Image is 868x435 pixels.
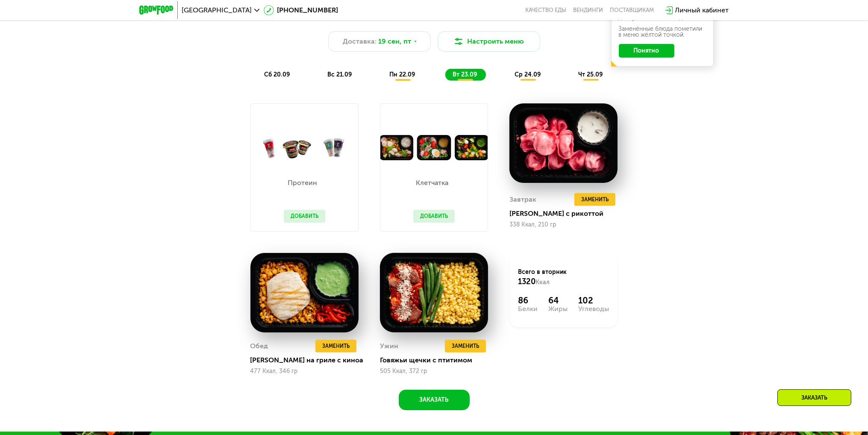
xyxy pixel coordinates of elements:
div: Обед [250,340,268,353]
div: 505 Ккал, 372 гр [380,368,488,375]
div: Жиры [548,306,568,312]
div: В даты, выделенные желтым, доступна замена блюд. [619,9,706,21]
div: Завтрак [509,193,536,206]
a: Вендинги [574,7,603,14]
span: вс 21.09 [328,71,352,78]
div: 102 [578,295,609,306]
span: Заменить [581,195,609,204]
p: Клетчатка [413,179,450,186]
div: 338 Ккал, 210 гр [509,221,618,228]
div: Всего в вторник [518,268,609,287]
span: вт 23.09 [453,71,477,78]
div: Заказать [777,389,851,406]
div: [PERSON_NAME] с рикоттой [509,209,624,218]
span: Заменить [322,342,350,350]
span: 1320 [518,277,536,286]
span: пн 22.09 [390,71,415,78]
button: Настроить меню [438,31,540,52]
div: Белки [518,306,538,312]
span: сб 20.09 [265,71,290,78]
button: Добавить [284,210,325,223]
p: Протеин [284,179,321,186]
span: Ккал [536,279,550,286]
span: ср 24.09 [515,71,541,78]
a: [PHONE_NUMBER] [264,5,338,15]
div: Говяжьи щечки с птитимом [380,356,495,364]
a: Качество еды [526,7,567,14]
button: Заказать [399,390,470,410]
div: Заменённые блюда пометили в меню жёлтой точкой. [619,26,706,38]
span: [GEOGRAPHIC_DATA] [182,7,252,14]
div: 64 [548,295,568,306]
div: 86 [518,295,538,306]
div: 477 Ккал, 346 гр [250,368,359,375]
span: Заменить [452,342,479,350]
span: Доставка: [343,36,377,47]
span: 19 сен, пт [378,36,411,47]
div: Ужин [380,340,398,353]
button: Заменить [315,340,356,353]
div: Углеводы [578,306,609,312]
button: Заменить [445,340,486,353]
div: [PERSON_NAME] на гриле с киноа [250,356,365,364]
button: Заменить [574,193,615,206]
div: поставщикам [610,7,654,14]
div: Личный кабинет [675,5,729,15]
span: чт 25.09 [579,71,603,78]
button: Понятно [619,44,674,58]
button: Добавить [413,210,455,223]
